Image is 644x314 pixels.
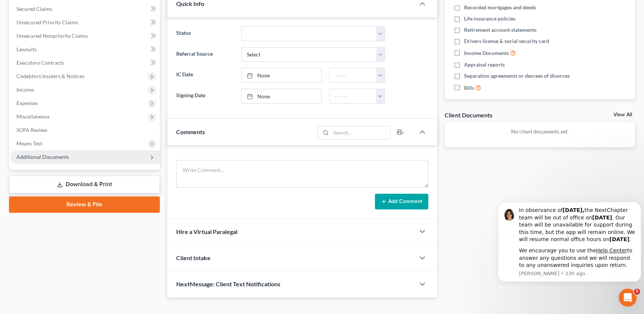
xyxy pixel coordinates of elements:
span: 5 [634,289,640,295]
input: -- : -- [330,68,376,82]
label: IC Date [172,68,237,83]
button: Add Comment [375,194,428,209]
span: Income Documents [464,49,509,57]
span: Hire a Virtual Paralegal [176,228,237,235]
span: Codebtors Insiders & Notices [16,73,84,79]
span: Comments [176,128,205,135]
a: Review & File [9,196,160,213]
a: Secured Claims [10,2,160,16]
a: View All [613,112,632,117]
a: None [242,89,321,103]
span: Appraisal reports [464,61,505,68]
span: Means Test [16,140,42,147]
span: SOFA Review [16,127,47,133]
iframe: Intercom notifications message [495,188,644,286]
span: Recorded mortgages and deeds [464,4,536,11]
span: Life insurance policies [464,15,516,22]
label: Status [172,26,237,41]
span: Unsecured Nonpriority Claims [16,33,88,39]
a: Unsecured Priority Claims [10,16,160,29]
span: Lawsuits [16,46,37,52]
a: None [242,68,321,82]
span: Unsecured Priority Claims [16,19,78,25]
span: Executory Contracts [16,59,64,66]
span: Income [16,86,34,93]
span: Retirement account statements [464,26,536,34]
span: Separation agreements or decrees of divorces [464,72,570,80]
label: Signing Date [172,89,237,104]
div: Client Documents [445,111,492,119]
a: SOFA Review [10,123,160,137]
input: -- : -- [330,89,376,103]
span: Bills [464,84,474,92]
span: NextMessage: Client Text Notifications [176,280,280,287]
label: Referral Source [172,47,237,62]
span: Client Intake [176,254,211,261]
span: Additional Documents [16,154,69,160]
input: Search... [331,126,390,139]
iframe: Intercom live chat [619,289,637,307]
a: Lawsuits [10,43,160,56]
span: Miscellaneous [16,113,50,120]
a: Unsecured Nonpriority Claims [10,29,160,43]
p: No client documents yet. [451,128,629,135]
span: Drivers license & social security card [464,37,549,45]
a: Download & Print [9,176,160,193]
span: Expenses [16,100,38,106]
a: Executory Contracts [10,56,160,70]
span: Secured Claims [16,6,52,12]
